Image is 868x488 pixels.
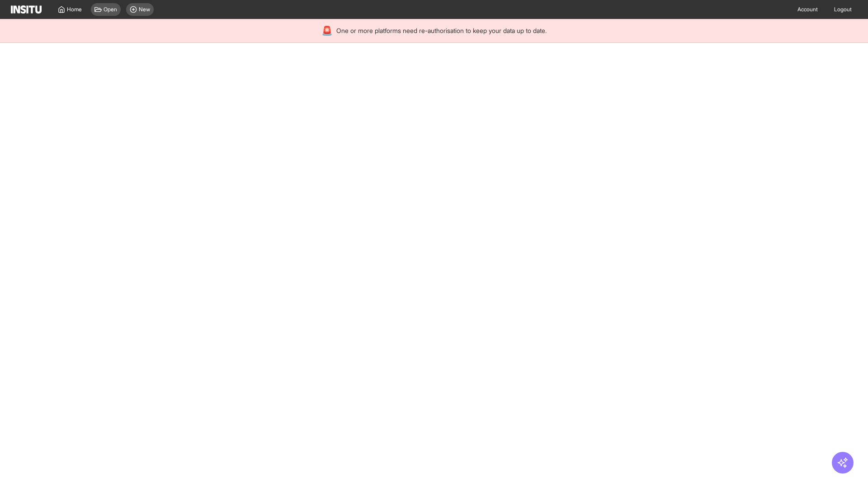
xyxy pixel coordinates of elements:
[11,5,42,14] img: Logo
[336,26,547,35] span: One or more platforms need re-authorisation to keep your data up to date.
[139,6,150,13] span: New
[321,24,333,37] div: 🚨
[104,6,117,13] span: Open
[67,6,82,13] span: Home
